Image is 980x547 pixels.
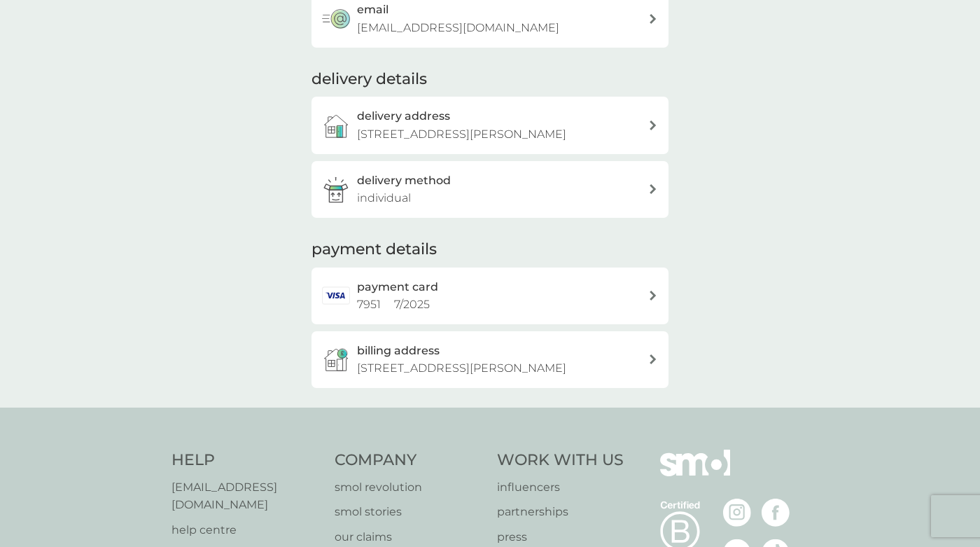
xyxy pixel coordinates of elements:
[357,125,566,144] p: [STREET_ADDRESS][PERSON_NAME]
[357,107,450,125] h3: delivery address
[311,268,668,324] a: payment card7951 7/2025
[311,331,668,388] button: billing address[STREET_ADDRESS][PERSON_NAME]
[311,161,668,218] a: delivery methodindividual
[497,503,624,521] a: partnerships
[357,298,381,311] span: 7951
[357,1,388,19] h3: email
[497,450,624,471] h4: Work With Us
[171,450,321,471] h4: Help
[497,478,624,497] a: influencers
[357,359,566,378] p: [STREET_ADDRESS][PERSON_NAME]
[394,298,430,311] span: 7 / 2025
[311,239,437,261] h2: payment details
[335,503,484,521] a: smol stories
[357,172,451,190] h3: delivery method
[357,278,438,296] h2: payment card
[357,189,411,207] p: individual
[357,342,440,360] h3: billing address
[357,19,559,37] p: [EMAIL_ADDRESS][DOMAIN_NAME]
[762,499,790,527] img: visit the smol Facebook page
[335,450,484,471] h4: Company
[335,528,484,546] a: our claims
[311,97,668,153] a: delivery address[STREET_ADDRESS][PERSON_NAME]
[171,521,321,539] a: help centre
[311,69,427,90] h2: delivery details
[171,478,321,514] a: [EMAIL_ADDRESS][DOMAIN_NAME]
[497,528,624,546] a: press
[335,478,484,497] a: smol revolution
[723,499,751,527] img: visit the smol Instagram page
[660,450,730,497] img: smol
